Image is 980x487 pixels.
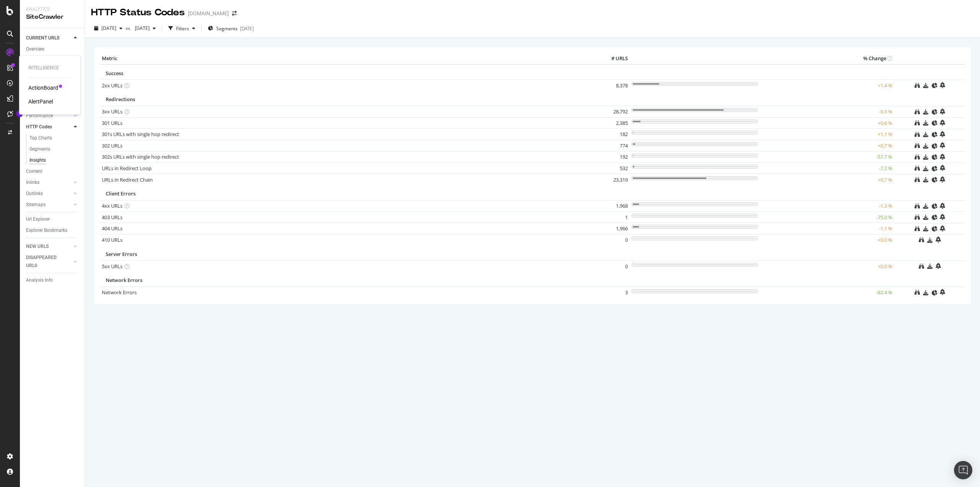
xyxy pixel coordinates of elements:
td: 182 [576,129,630,140]
div: bell-plus [940,289,945,295]
div: arrow-right-arrow-left [232,11,237,16]
td: 0 [576,234,630,246]
a: 404 URLs [102,225,122,232]
button: Segments[DATE] [205,22,257,34]
td: 1 [576,212,630,223]
a: NEW URLS [26,243,72,251]
td: 774 [576,140,630,151]
a: Analysis Info [26,276,79,284]
div: bell-plus [936,263,941,269]
td: 3 [576,287,630,298]
a: 403 URLs [102,214,122,221]
td: -1.3 % [759,200,894,212]
a: Content [26,167,79,175]
div: bell-plus [940,165,945,171]
td: -57.7 % [759,151,894,163]
td: +0.0 % [759,234,894,246]
td: +1.1 % [759,129,894,140]
td: -0.3 % [759,106,894,118]
a: Top Charts [29,134,79,142]
span: Network Errors [106,277,142,284]
a: DISAPPEARED URLS [26,254,72,270]
td: 0 [576,261,630,272]
div: [DOMAIN_NAME] [188,10,229,17]
td: 28,792 [576,106,630,118]
button: Filters [165,22,198,34]
div: DISAPPEARED URLS [26,254,65,270]
td: -82.4 % [759,287,894,298]
td: +0.6 % [759,117,894,129]
td: -1.1 % [759,223,894,234]
td: 23,319 [576,174,630,185]
button: [DATE] [91,22,126,34]
div: Outlinks [26,190,43,198]
div: NEW URLS [26,243,49,251]
div: bell-plus [940,120,945,126]
div: Tooltip anchor [16,110,23,117]
button: [DATE] [132,22,159,34]
a: 301 URLs [102,120,122,126]
a: Explorer Bookmarks [26,226,79,234]
a: AlertPanel [28,98,53,105]
a: Sitemaps [26,201,72,209]
th: # URLS [576,53,630,64]
td: +0.7 % [759,174,894,185]
td: 1,968 [576,200,630,212]
td: -7.2 % [759,162,894,174]
a: 5xx URLs [102,263,122,270]
a: Segments [29,145,79,153]
span: Success [106,70,123,77]
span: 2025 Aug. 24th [132,25,150,31]
div: HTTP Codes [26,123,52,131]
div: bell-plus [940,154,945,160]
a: URLs in Redirect Chain [102,176,153,183]
td: 2,385 [576,117,630,129]
div: Analytics [26,6,78,13]
div: [DATE] [240,25,254,32]
div: bell-plus [940,82,945,88]
a: Inlinks [26,179,72,187]
td: +0.0 % [759,261,894,272]
a: Network Errors [102,289,137,296]
div: bell-plus [940,108,945,115]
div: Analysis Info [26,276,53,284]
a: ActionBoard [28,84,58,92]
span: Server Errors [106,251,137,257]
div: Top Charts [29,134,52,142]
div: Explorer Bookmarks [26,226,67,234]
div: bell-plus [940,225,945,231]
td: +1.4 % [759,80,894,91]
a: Insights [29,156,79,164]
div: Inlinks [26,179,39,187]
span: Segments [216,25,238,32]
th: Metric [100,53,576,64]
div: HTTP Status Codes [91,6,185,19]
div: Url Explorer [26,215,50,223]
a: 2xx URLs [102,82,122,89]
div: Filters [176,25,189,32]
div: Open Intercom Messenger [954,461,972,479]
div: bell-plus [940,214,945,220]
div: Overview [26,45,44,53]
a: HTTP Codes [26,123,72,131]
td: 532 [576,162,630,174]
a: CURRENT URLS [26,34,72,42]
span: Client Errors [106,190,136,197]
a: 301s URLs with single hop redirect [102,131,179,138]
a: URLs in Redirect Loop [102,165,152,172]
td: 8,378 [576,80,630,91]
td: +0.7 % [759,140,894,151]
span: 2025 Sep. 14th [101,25,116,31]
div: Content [26,167,42,175]
div: bell-plus [936,236,941,243]
a: 3xx URLs [102,108,122,115]
a: 410 URLs [102,236,122,243]
a: 302s URLs with single hop redirect [102,153,179,160]
div: bell-plus [940,176,945,182]
span: Redirections [106,96,135,103]
a: Outlinks [26,190,72,198]
a: 4xx URLs [102,202,122,209]
div: bell-plus [940,131,945,137]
